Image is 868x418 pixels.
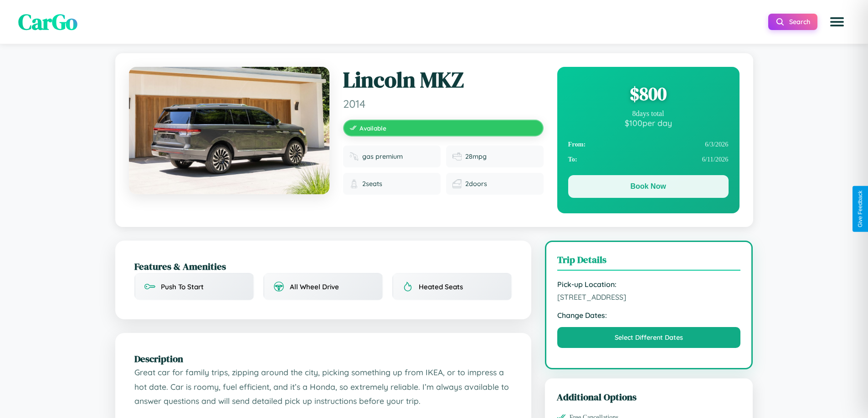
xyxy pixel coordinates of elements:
button: Select Different Dates [557,327,741,348]
h2: Description [134,352,512,365]
span: Push To Start [161,282,204,291]
div: 6 / 3 / 2026 [568,137,729,152]
button: Book Now [568,175,729,198]
span: All Wheel Drive [290,282,339,291]
div: 8 days total [568,110,729,118]
span: [STREET_ADDRESS] [557,292,741,302]
span: 2014 [343,97,544,111]
strong: To: [568,156,577,163]
p: Great car for family trips, zipping around the city, picking something up from IKEA, or to impres... [134,365,512,408]
div: $ 800 [568,81,729,106]
span: 2 seats [362,180,382,188]
h2: Features & Amenities [134,260,512,273]
span: gas premium [362,152,403,161]
img: Doors [452,179,462,188]
img: Seats [349,179,359,188]
span: Search [789,18,810,26]
strong: Pick-up Location: [557,280,741,289]
div: 6 / 11 / 2026 [568,152,729,167]
button: Search [768,14,817,30]
span: CarGo [18,7,77,37]
span: 2 doors [465,180,487,188]
span: Heated Seats [419,282,463,291]
div: Give Feedback [857,191,863,227]
strong: Change Dates: [557,311,741,320]
strong: From: [568,141,586,148]
div: $ 100 per day [568,118,729,128]
img: Lincoln MKZ 2014 [129,67,329,194]
button: Open menu [824,9,850,35]
h1: Lincoln MKZ [343,67,544,93]
span: Available [360,124,386,132]
img: Fuel efficiency [452,152,462,161]
span: 28 mpg [465,152,487,161]
h3: Trip Details [557,253,741,271]
h3: Additional Options [557,390,741,403]
img: Fuel type [349,152,359,161]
